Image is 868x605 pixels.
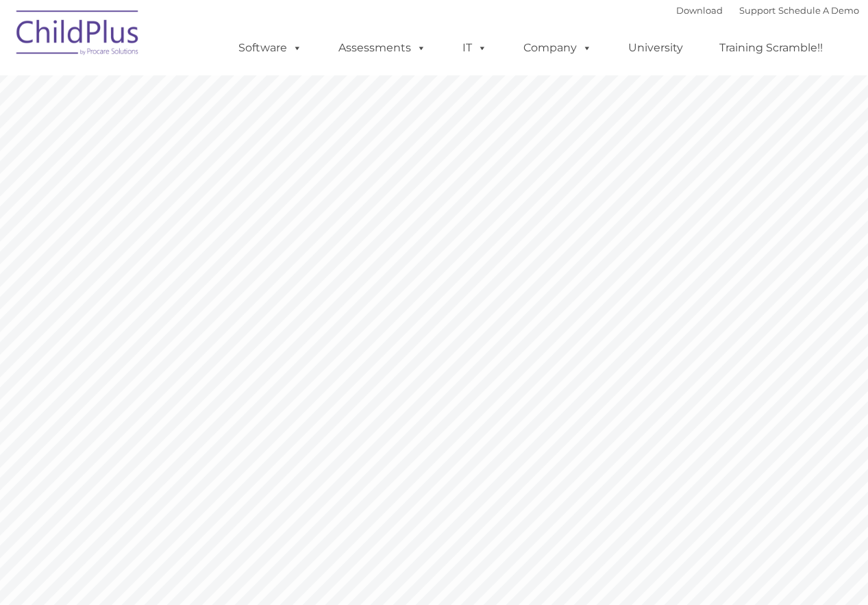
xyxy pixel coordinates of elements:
[449,34,501,62] a: IT
[676,5,859,16] font: |
[676,5,723,16] a: Download
[325,34,440,62] a: Assessments
[739,5,776,16] a: Support
[225,34,316,62] a: Software
[615,34,697,62] a: University
[510,34,606,62] a: Company
[10,1,147,69] img: ChildPlus by Procare Solutions
[778,5,859,16] a: Schedule A Demo
[706,34,836,62] a: Training Scramble!!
